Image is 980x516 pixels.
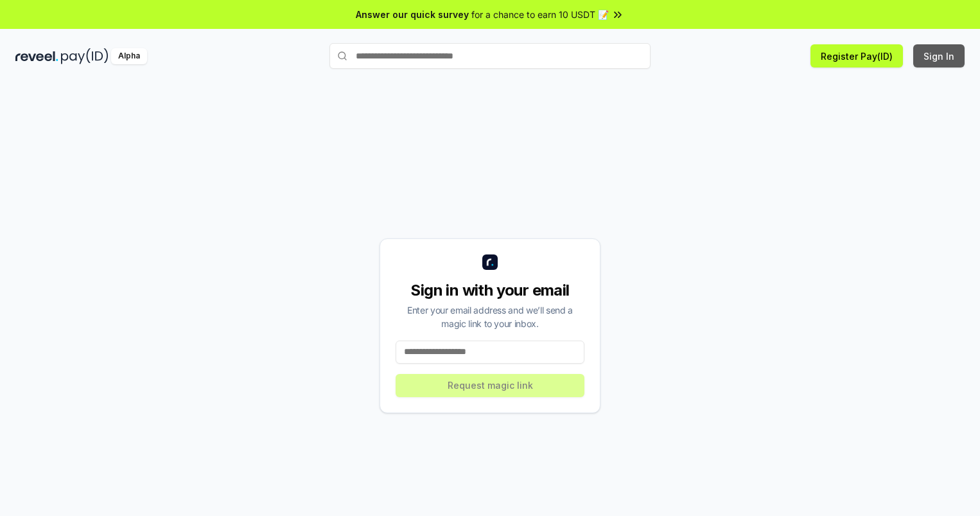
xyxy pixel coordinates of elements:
[810,44,903,67] button: Register Pay(ID)
[396,303,584,330] div: Enter your email address and we’ll send a magic link to your inbox.
[61,48,109,64] img: pay_id
[111,48,147,64] div: Alpha
[482,254,498,270] img: logo_small
[396,280,584,301] div: Sign in with your email
[15,48,58,64] img: reveel_dark
[913,44,965,67] button: Sign In
[356,8,469,21] span: Answer our quick survey
[471,8,609,21] span: for a chance to earn 10 USDT 📝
